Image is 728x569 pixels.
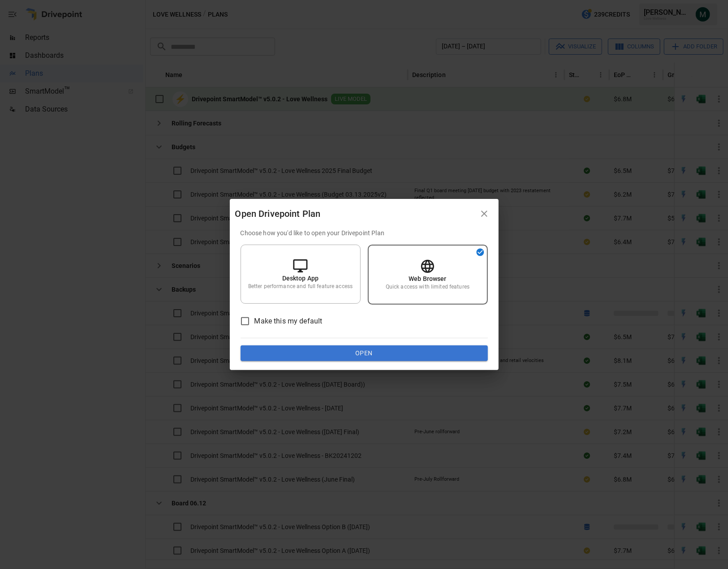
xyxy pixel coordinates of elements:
span: Make this my default [254,316,323,327]
p: Choose how you'd like to open your Drivepoint Plan [241,228,488,237]
p: Desktop App [282,274,319,283]
p: Better performance and full feature access [248,283,353,290]
p: Web Browser [409,274,447,283]
p: Quick access with limited features [386,283,470,291]
div: Open Drivepoint Plan [235,207,475,221]
button: Open [241,345,488,362]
